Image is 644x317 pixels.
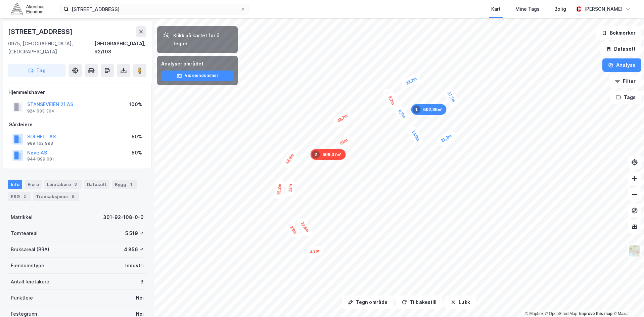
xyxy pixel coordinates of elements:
[125,229,144,237] div: 5 519 ㎡
[132,149,142,157] div: 50%
[383,91,400,110] div: Map marker
[11,278,49,286] div: Antall leietakere
[610,285,644,317] iframe: Chat Widget
[8,192,31,201] div: ESG
[11,3,44,15] img: akershus-eiendom-logo.9091f326c980b4bce74ccdd9f866810c.svg
[8,180,22,189] div: Info
[435,129,457,147] div: Map marker
[311,149,346,160] div: Map marker
[515,5,540,13] div: Mine Tags
[393,104,411,124] div: Map marker
[125,262,144,270] div: Industri
[161,71,234,81] button: Vis eiendommer
[545,311,578,316] a: OpenStreetMap
[11,294,33,302] div: Punktleie
[280,148,299,170] div: Map marker
[609,75,641,88] button: Filter
[628,244,641,257] img: Z
[8,40,94,56] div: 0975, [GEOGRAPHIC_DATA], [GEOGRAPHIC_DATA]
[84,180,109,189] div: Datasett
[610,285,644,317] div: Kontrollprogram for chat
[161,60,234,68] div: Analyser området
[295,216,314,238] div: Map marker
[600,42,641,56] button: Datasett
[136,294,144,302] div: Nei
[11,213,33,221] div: Matrikkel
[8,121,146,129] div: Gårdeiere
[27,156,54,162] div: 944 899 081
[285,221,302,239] div: Map marker
[602,58,641,72] button: Analyse
[596,26,641,40] button: Bokmerker
[285,180,296,196] div: Map marker
[407,125,424,146] div: Map marker
[396,296,442,309] button: Tilbakestill
[579,311,612,316] a: Improve this map
[33,192,79,201] div: Transaksjoner
[411,104,447,115] div: Map marker
[124,245,144,254] div: 4 856 ㎡
[491,5,501,13] div: Kart
[342,296,393,309] button: Tegn område
[413,105,421,114] div: 1
[11,262,44,270] div: Eiendomstype
[442,86,460,108] div: Map marker
[8,64,66,77] button: Tag
[11,229,38,237] div: Tomteareal
[27,141,53,146] div: 989 162 993
[72,181,79,188] div: 3
[27,108,54,114] div: 924 033 304
[112,180,137,189] div: Bygg
[132,133,142,141] div: 50%
[584,5,623,13] div: [PERSON_NAME]
[334,134,353,150] div: Map marker
[173,32,232,48] div: Klikk på kartet for å tegne
[312,150,320,158] div: 2
[129,100,142,108] div: 100%
[69,4,240,14] input: Søk på adresse, matrikkel, gårdeiere, leietakere eller personer
[103,213,144,221] div: 301-92-108-0-0
[70,193,77,200] div: 9
[44,180,82,189] div: Leietakere
[11,245,49,254] div: Bruksareal (BRA)
[401,72,422,90] div: Map marker
[305,245,324,258] div: Map marker
[21,193,28,200] div: 2
[445,296,475,309] button: Lukk
[128,181,134,188] div: 1
[25,180,42,189] div: Eiere
[140,278,144,286] div: 3
[274,179,285,199] div: Map marker
[610,91,641,104] button: Tags
[554,5,566,13] div: Bolig
[332,109,353,128] div: Map marker
[8,26,74,37] div: [STREET_ADDRESS]
[8,88,146,96] div: Hjemmelshaver
[525,311,544,316] a: Mapbox
[94,40,146,56] div: [GEOGRAPHIC_DATA], 92/108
